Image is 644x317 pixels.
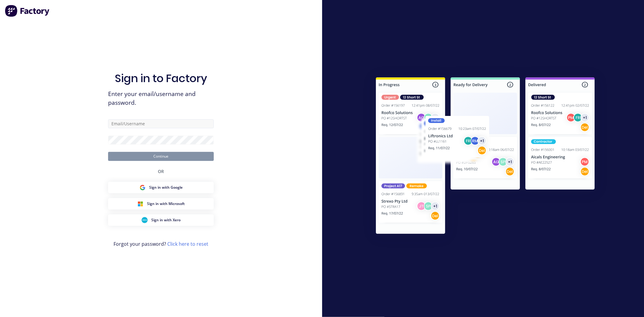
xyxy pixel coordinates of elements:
span: Enter your email/username and password. [108,90,214,107]
img: Microsoft Sign in [137,201,143,207]
button: Microsoft Sign inSign in with Microsoft [108,198,214,210]
button: Continue [108,152,214,161]
img: Factory [5,5,50,17]
img: Xero Sign in [142,217,148,223]
span: Sign in with Xero [151,217,181,223]
a: Click here to reset [167,241,208,247]
button: Xero Sign inSign in with Xero [108,214,214,226]
span: Forgot your password? [114,240,208,248]
div: OR [158,161,164,182]
span: Sign in with Google [149,185,183,190]
input: Email/Username [108,119,214,128]
h1: Sign in to Factory [115,72,207,85]
img: Google Sign in [139,184,146,191]
span: Sign in with Microsoft [147,201,185,207]
button: Google Sign inSign in with Google [108,182,214,193]
img: Sign in [363,65,608,248]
